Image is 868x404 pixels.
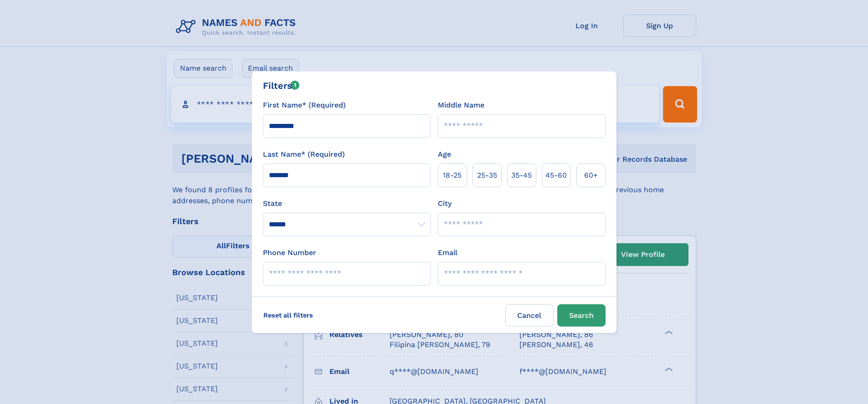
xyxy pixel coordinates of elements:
label: Reset all filters [257,304,319,326]
span: 45‑60 [545,170,567,181]
div: Filters [263,79,300,92]
label: Last Name* (Required) [263,149,345,160]
span: 18‑25 [443,170,462,181]
span: 60+ [584,170,598,181]
span: 25‑35 [477,170,497,181]
label: Middle Name [438,100,484,111]
label: Age [438,149,451,160]
label: City [438,198,452,209]
label: Email [438,247,457,258]
button: Search [557,304,606,327]
label: First Name* (Required) [263,100,346,111]
label: Cancel [505,304,554,327]
label: State [263,198,431,209]
span: 35‑45 [511,170,532,181]
label: Phone Number [263,247,316,258]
